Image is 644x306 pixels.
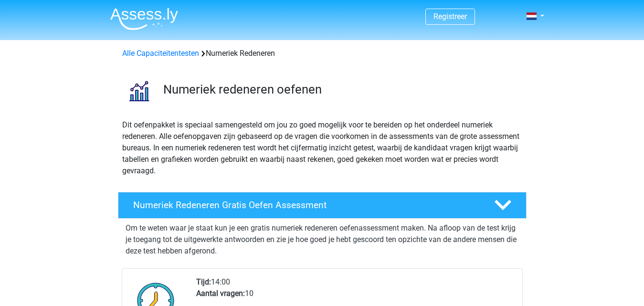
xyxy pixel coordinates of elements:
a: Numeriek Redeneren Gratis Oefen Assessment [114,192,530,219]
b: Aantal vragen: [196,289,245,298]
div: Numeriek Redeneren [118,48,526,59]
img: numeriek redeneren [118,71,159,111]
h3: Numeriek redeneren oefenen [163,82,519,97]
p: Dit oefenpakket is speciaal samengesteld om jou zo goed mogelijk voor te bereiden op het onderdee... [122,119,522,177]
a: Registreer [433,12,467,21]
a: Alle Capaciteitentesten [122,49,199,58]
p: Om te weten waar je staat kun je een gratis numeriek redeneren oefenassessment maken. Na afloop v... [126,222,519,257]
b: Tijd: [196,277,211,286]
h4: Numeriek Redeneren Gratis Oefen Assessment [133,200,479,211]
img: Assessly [110,8,178,30]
